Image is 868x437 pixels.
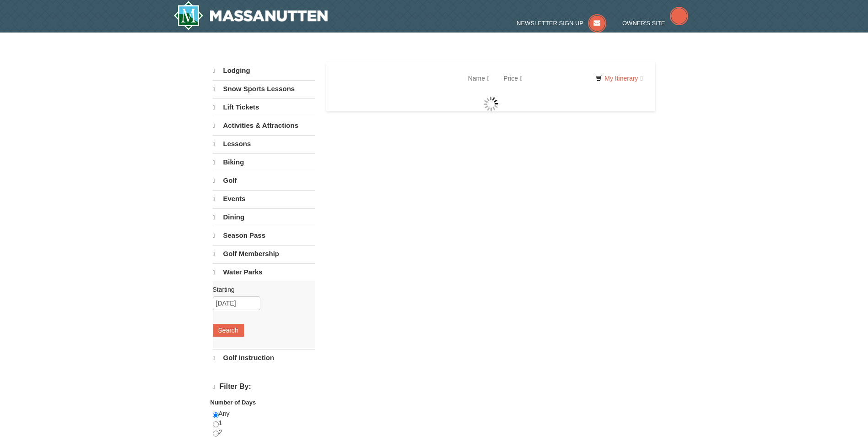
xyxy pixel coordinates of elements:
img: Massanutten Resort Logo [173,1,328,30]
a: Owner's Site [622,20,688,27]
a: Lessons [213,135,315,153]
a: Golf [213,172,315,189]
span: Owner's Site [622,20,665,27]
a: Newsletter Sign Up [517,20,606,27]
strong: Number of Days [210,399,256,406]
a: Massanutten Resort [173,1,328,30]
a: Lodging [213,62,315,79]
a: Golf Membership [213,245,315,262]
a: Snow Sports Lessons [213,80,315,98]
a: My Itinerary [590,71,648,85]
a: Season Pass [213,227,315,244]
button: Search [213,324,244,337]
a: Events [213,190,315,208]
h4: Filter By: [213,382,315,391]
label: Starting [213,285,308,294]
img: wait gif [484,97,498,111]
a: Dining [213,208,315,226]
a: Activities & Attractions [213,117,315,134]
a: Biking [213,153,315,171]
a: Name [461,69,496,87]
a: Price [496,69,529,87]
a: Golf Instruction [213,349,315,366]
a: Water Parks [213,263,315,281]
span: Newsletter Sign Up [517,20,583,27]
a: Lift Tickets [213,98,315,116]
